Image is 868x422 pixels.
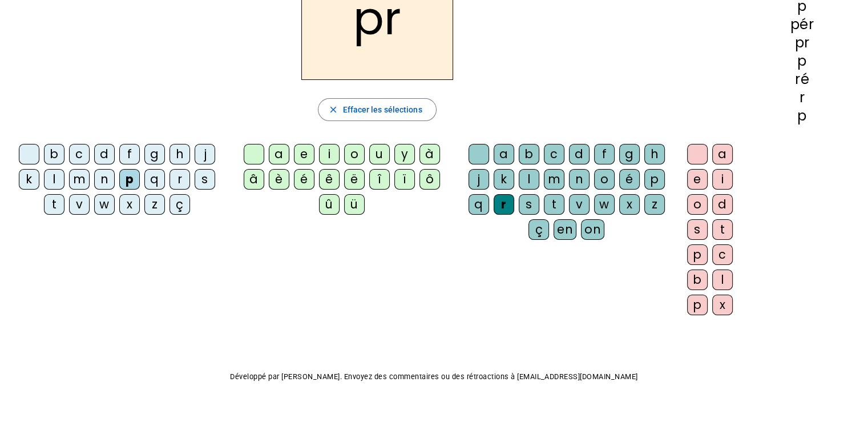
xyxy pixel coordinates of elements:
div: h [644,144,665,164]
div: c [544,144,564,164]
div: b [687,270,708,290]
div: a [269,144,289,164]
div: r [754,91,850,105]
div: z [644,194,665,215]
div: i [319,144,340,164]
div: g [144,144,165,164]
div: s [519,194,539,215]
div: î [369,169,390,190]
div: è [269,169,289,190]
div: p [754,109,850,123]
div: g [619,144,640,164]
div: ü [344,194,365,215]
div: l [519,169,539,190]
div: k [19,169,39,190]
p: Développé par [PERSON_NAME]. Envoyez des commentaires ou des rétroactions à [EMAIL_ADDRESS][DOMAI... [9,370,859,384]
div: pr [754,36,850,50]
div: l [712,270,733,290]
div: p [119,169,140,190]
div: û [319,194,340,215]
div: ô [419,169,440,190]
div: ç [528,219,549,240]
div: h [169,144,190,164]
div: i [712,169,733,190]
div: c [69,144,90,164]
div: ï [394,169,415,190]
div: p [687,244,708,265]
div: n [94,169,115,190]
div: ë [344,169,365,190]
div: ç [169,194,190,215]
div: j [469,169,489,190]
div: t [544,194,564,215]
div: o [344,144,365,164]
div: r [169,169,190,190]
div: t [44,194,64,215]
div: w [594,194,615,215]
div: x [119,194,140,215]
div: m [544,169,564,190]
div: b [519,144,539,164]
div: f [594,144,615,164]
span: Effacer les sélections [342,103,422,116]
div: â [244,169,264,190]
div: s [195,169,215,190]
div: y [394,144,415,164]
div: pér [754,18,850,31]
div: x [712,295,733,315]
div: v [69,194,90,215]
div: u [369,144,390,164]
div: v [569,194,590,215]
div: j [195,144,215,164]
div: m [69,169,90,190]
div: e [294,144,314,164]
div: d [94,144,115,164]
div: q [144,169,165,190]
div: q [469,194,489,215]
div: z [144,194,165,215]
div: é [294,169,314,190]
div: a [712,144,733,164]
div: à [419,144,440,164]
div: b [44,144,64,164]
div: f [119,144,140,164]
div: d [712,194,733,215]
div: o [687,194,708,215]
div: on [581,219,604,240]
div: é [619,169,640,190]
div: x [619,194,640,215]
div: p [687,295,708,315]
div: e [687,169,708,190]
mat-icon: close [328,105,338,115]
div: l [44,169,64,190]
div: p [644,169,665,190]
div: d [569,144,590,164]
div: s [687,219,708,240]
button: Effacer les sélections [318,98,436,121]
div: n [569,169,590,190]
div: w [94,194,115,215]
div: ré [754,73,850,86]
div: k [494,169,514,190]
div: a [494,144,514,164]
div: t [712,219,733,240]
div: r [494,194,514,215]
div: c [712,244,733,265]
div: ê [319,169,340,190]
div: en [554,219,576,240]
div: p [754,54,850,68]
div: o [594,169,615,190]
